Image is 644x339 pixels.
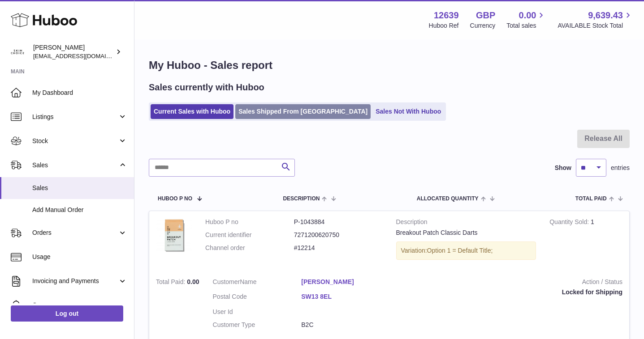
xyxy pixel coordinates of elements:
[156,218,192,254] img: 126391746598914.jpg
[558,9,633,30] a: 9,639.43 AVAILABLE Stock Total
[506,9,546,30] a: 0.00 Total sales
[11,305,123,322] a: Log out
[417,196,479,202] span: ALLOCATED Quantity
[301,292,390,301] a: SW13 8EL
[156,278,187,288] strong: Total Paid
[294,218,383,226] dd: P-1043884
[32,253,127,261] span: Usage
[429,21,459,30] div: Huboo Ref
[558,21,633,30] span: AVAILABLE Stock Total
[11,45,24,59] img: admin@skinchoice.com
[396,229,536,237] div: Breakout Patch Classic Darts
[33,43,114,60] div: [PERSON_NAME]
[151,104,233,119] a: Current Sales with Huboo
[470,21,496,30] div: Currency
[32,277,118,285] span: Invoicing and Payments
[32,137,118,145] span: Stock
[301,278,390,286] a: [PERSON_NAME]
[543,211,629,271] td: 1
[403,288,622,297] div: Locked for Shipping
[396,218,536,229] strong: Description
[213,321,302,329] dt: Customer Type
[32,301,127,309] span: Cases
[205,218,294,226] dt: Huboo P no
[611,164,630,172] span: entries
[158,196,192,202] span: Huboo P no
[187,278,199,285] span: 0.00
[476,9,495,21] strong: GBP
[519,9,536,21] span: 0.00
[213,278,240,285] span: Customer
[213,308,302,316] dt: User Id
[575,196,607,202] span: Total paid
[588,9,623,21] span: 9,639.43
[372,104,444,119] a: Sales Not With Huboo
[33,52,132,59] span: [EMAIL_ADDRESS][DOMAIN_NAME]
[149,58,630,72] h1: My Huboo - Sales report
[294,231,383,239] dd: 7271200620750
[32,89,127,97] span: My Dashboard
[213,292,302,303] dt: Postal Code
[283,196,320,202] span: Description
[32,161,118,169] span: Sales
[434,9,459,21] strong: 12639
[205,231,294,239] dt: Current identifier
[235,104,371,119] a: Sales Shipped From [GEOGRAPHIC_DATA]
[32,206,127,214] span: Add Manual Order
[549,218,591,228] strong: Quantity Sold
[32,184,127,192] span: Sales
[32,229,118,237] span: Orders
[555,164,571,172] label: Show
[403,278,622,288] strong: Action / Status
[506,21,546,30] span: Total sales
[213,278,302,288] dt: Name
[205,244,294,252] dt: Channel order
[32,113,118,121] span: Listings
[427,247,493,254] span: Option 1 = Default Title;
[149,81,264,93] h2: Sales currently with Huboo
[294,244,383,252] dd: #12214
[396,242,536,260] div: Variation:
[301,321,390,329] dd: B2C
